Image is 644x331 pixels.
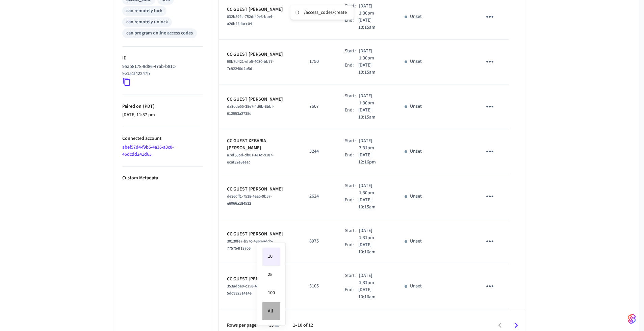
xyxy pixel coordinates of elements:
li: 25 [262,266,280,284]
li: 100 [262,284,280,302]
div: /access_codes/create [304,9,347,16]
li: 10 [262,248,280,266]
li: All [262,302,280,320]
img: SeamLogoGradient.69752ec5.svg [628,313,636,324]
